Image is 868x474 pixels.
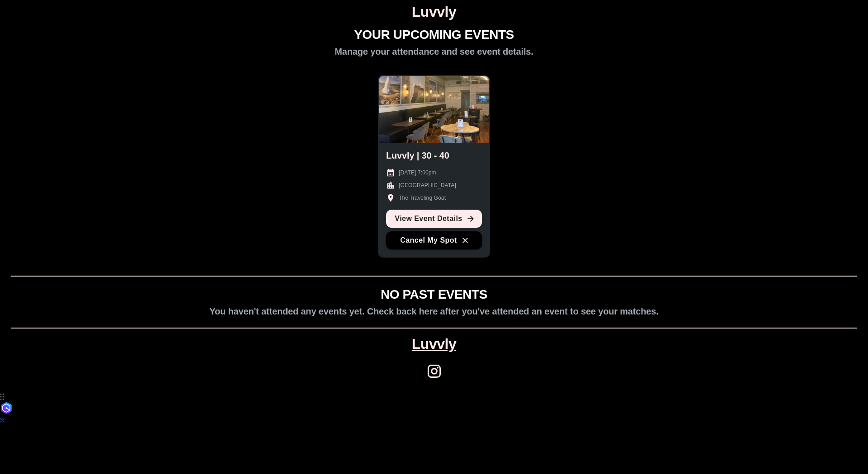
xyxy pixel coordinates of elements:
[209,306,658,317] h2: You haven't attended any events yet. Check back here after you've attended an event to see your m...
[399,181,456,189] p: [GEOGRAPHIC_DATA]
[399,194,446,202] p: The Traveling Goat
[412,336,456,352] a: Luvvly
[386,210,482,228] a: View Event Details
[354,28,514,42] h1: YOUR UPCOMING EVENTS
[335,46,533,57] h2: Manage your attendance and see event details.
[386,150,449,161] h2: Luvvly | 30 - 40
[399,169,436,177] p: [DATE] 7:00pm
[386,231,482,249] button: Cancel My Spot
[381,287,487,302] h1: NO PAST EVENTS
[4,4,864,20] h1: Luvvly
